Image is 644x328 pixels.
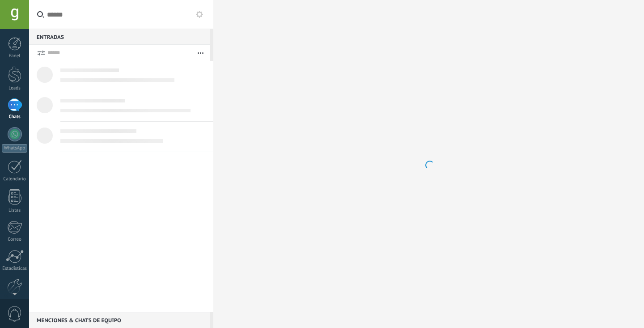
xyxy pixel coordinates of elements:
[2,53,28,59] div: Panel
[29,312,210,328] div: Menciones & Chats de equipo
[2,208,28,213] div: Listas
[2,176,28,182] div: Calendario
[2,114,28,120] div: Chats
[191,45,210,61] button: Más
[2,144,27,153] div: WhatsApp
[29,29,210,45] div: Entradas
[2,85,28,91] div: Leads
[2,237,28,243] div: Correo
[2,266,28,272] div: Estadísticas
